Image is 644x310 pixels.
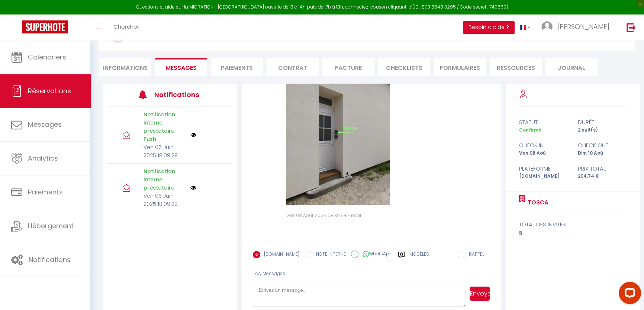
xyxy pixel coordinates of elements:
li: Contrat [267,58,319,76]
span: Ven 08 Août 2025 08:30:54 - mail [286,212,361,219]
div: 2 nuit(s) [573,127,631,134]
p: Ven 06 Juin 2025 18:09:29 [144,192,186,208]
li: Facture [322,58,374,76]
a: Tosca [525,198,548,207]
label: NOTE INTERNE [312,251,345,259]
span: Analytics [28,154,58,163]
a: ... [PERSON_NAME] [536,14,619,41]
label: Modèles [409,251,429,264]
span: Notifications [29,255,71,264]
li: Journal [545,58,598,76]
div: total des invités [519,220,627,229]
a: en cliquant ici [381,4,412,10]
iframe: LiveChat chat widget [613,279,644,310]
span: Chercher [113,23,139,30]
div: Dim 10 Aoû [573,150,631,157]
div: statut [514,118,573,127]
img: NO IMAGE [190,185,196,191]
label: WhatsApp [358,251,392,259]
span: Confirmé [519,127,541,133]
img: Super Booking [22,20,68,33]
button: Envoyer [470,287,490,301]
span: Hébergement [28,221,74,230]
span: Calendriers [28,52,66,62]
p: Notification interne prestataire Push [144,110,186,143]
li: FORMULAIRES [434,58,486,76]
li: Paiements [211,58,263,76]
div: check in [514,141,573,150]
div: 204.74 € [573,173,631,180]
a: Chercher [108,14,145,41]
img: NO IMAGE [190,132,196,138]
li: CHECKLISTS [378,58,430,76]
div: Prix total [573,164,631,173]
label: RAPPEL [465,251,484,259]
img: ... [541,21,553,32]
div: check out [573,141,631,150]
p: Notification interne prestataire [144,167,186,192]
button: Besoin d'aide ? [463,21,515,34]
div: 5 [519,229,627,238]
span: Messages [28,120,62,129]
div: [DOMAIN_NAME] [514,173,573,180]
img: 3be863d2-7421-11f0-89cc-015bd1df5a21.jpeg [286,67,390,205]
li: Ressources [490,58,542,76]
span: [PERSON_NAME] [557,22,609,31]
span: Paiements [28,187,63,197]
label: [DOMAIN_NAME] [260,251,299,259]
div: durée [573,118,631,127]
span: Tag Messages [253,270,285,277]
span: Messages [165,64,197,72]
li: Informations [99,58,151,76]
span: Réservations [28,86,71,96]
img: logout [627,23,636,32]
p: Ven 06 Juin 2025 18:09:29 [144,143,186,159]
div: Ven 08 Aoû [514,150,573,157]
h3: Notifications [154,86,206,103]
div: Plateforme [514,164,573,173]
